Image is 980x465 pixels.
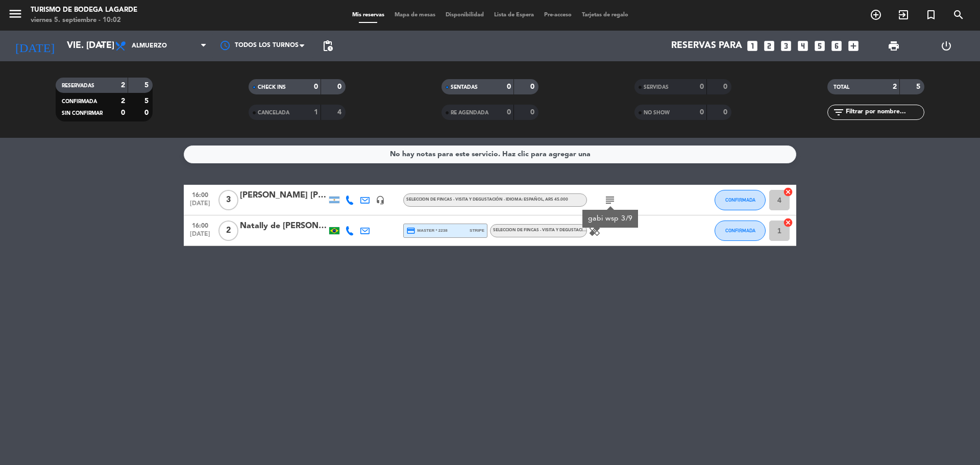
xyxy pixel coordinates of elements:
span: 3 [218,190,238,210]
strong: 5 [144,97,151,105]
i: power_settings_new [940,40,952,52]
strong: 2 [893,83,897,90]
i: add_box [847,39,860,53]
span: SELECCION DE FINCAS - Visita y degustación - Idioma: Español [406,198,568,202]
i: [DATE] [8,35,62,57]
i: add_circle_outline [870,9,882,21]
i: looks_4 [796,39,810,53]
span: pending_actions [322,40,334,52]
span: NO SHOW [644,110,670,115]
span: Pre-acceso [539,12,577,18]
i: search [952,9,965,21]
span: SENTADAS [451,85,478,90]
strong: 0 [144,109,151,116]
strong: 0 [530,83,536,90]
div: LOG OUT [920,31,972,61]
span: print [888,40,900,52]
input: Filtrar por nombre... [845,107,924,118]
strong: 0 [314,83,318,90]
span: Tarjetas de regalo [577,12,633,18]
span: CONFIRMADA [725,197,755,203]
span: 16:00 [187,188,213,200]
strong: 0 [507,109,511,116]
i: menu [8,6,23,21]
strong: 2 [121,97,125,105]
strong: 0 [507,83,511,90]
i: looks_two [763,39,776,53]
strong: 0 [337,83,344,90]
i: looks_one [746,39,759,53]
span: master * 2238 [406,226,448,235]
span: Mis reservas [347,12,389,18]
i: filter_list [832,106,845,118]
span: Disponibilidad [440,12,489,18]
i: healing [589,225,601,237]
span: , ARS 45.000 [543,198,568,202]
span: [DATE] [187,200,213,212]
i: exit_to_app [897,9,910,21]
i: looks_5 [813,39,826,53]
strong: 0 [700,83,704,90]
span: CHECK INS [258,85,286,90]
span: RE AGENDADA [451,110,488,115]
span: [DATE] [187,231,213,242]
span: SIN CONFIRMAR [62,111,103,116]
strong: 5 [916,83,922,90]
span: CONFIRMADA [62,99,97,104]
div: [PERSON_NAME] [PERSON_NAME] [240,189,327,202]
span: SERVIDAS [644,85,669,90]
strong: 4 [337,109,344,116]
div: gabi wsp 3/9 [588,213,633,224]
strong: 1 [314,109,318,116]
span: stripe [470,227,484,234]
span: Almuerzo [132,42,167,50]
span: Lista de Espera [489,12,539,18]
i: subject [604,194,616,206]
i: headset_mic [376,195,385,205]
i: looks_6 [830,39,843,53]
i: credit_card [406,226,415,235]
span: Mapa de mesas [389,12,440,18]
button: menu [8,6,23,25]
div: Natally de [PERSON_NAME] [240,219,327,233]
button: CONFIRMADA [715,221,766,241]
i: turned_in_not [925,9,937,21]
strong: 0 [121,109,125,116]
span: 2 [218,221,238,241]
button: CONFIRMADA [715,190,766,210]
i: cancel [783,187,793,197]
strong: 0 [700,109,704,116]
i: cancel [783,217,793,228]
i: arrow_drop_down [95,40,107,52]
div: Turismo de Bodega Lagarde [31,5,137,15]
span: SELECCION DE FINCAS - Visita y degustación - Idioma: Español [493,228,630,232]
div: No hay notas para este servicio. Haz clic para agregar una [390,149,591,160]
span: 16:00 [187,219,213,231]
strong: 0 [723,83,729,90]
div: viernes 5. septiembre - 10:02 [31,15,137,26]
strong: 0 [530,109,536,116]
strong: 0 [723,109,729,116]
span: CONFIRMADA [725,228,755,233]
span: RESERVADAS [62,83,94,88]
span: TOTAL [834,85,849,90]
strong: 2 [121,82,125,89]
strong: 5 [144,82,151,89]
i: looks_3 [779,39,793,53]
span: Reservas para [671,41,742,51]
span: CANCELADA [258,110,289,115]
